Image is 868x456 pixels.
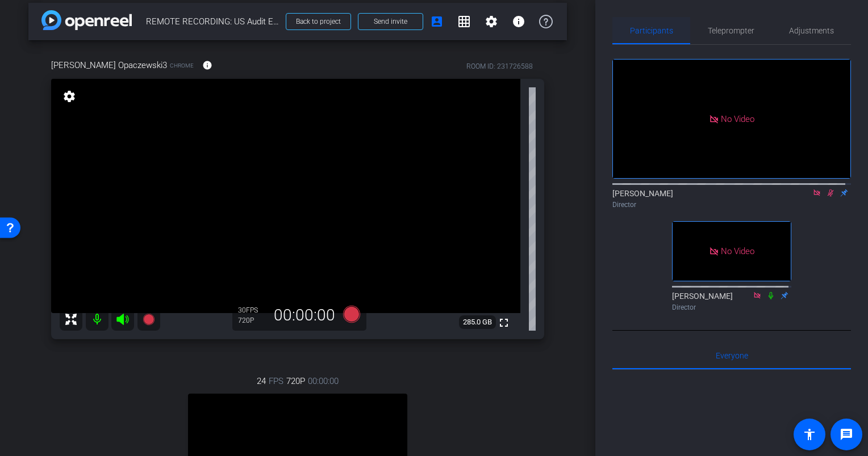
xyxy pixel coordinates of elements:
span: FPS [246,306,258,314]
div: Director [612,200,851,210]
span: Chrome [170,61,194,70]
button: Back to project [286,13,351,30]
span: 00:00:00 [308,375,339,387]
span: 720P [286,375,305,387]
mat-icon: settings [61,90,77,103]
span: Teleprompter [708,27,754,35]
span: 24 [257,375,266,387]
span: [PERSON_NAME] Opaczewski3 [51,59,167,71]
mat-icon: info [512,15,525,28]
span: Everyone [716,352,748,360]
span: Send invite [374,17,407,26]
span: Back to project [296,18,341,26]
mat-icon: fullscreen [497,316,511,330]
span: No Video [721,113,754,124]
span: Adjustments [789,27,834,35]
span: REMOTE RECORDING: US Audit Executive Leadership Forum – AI Demo (2507-11723-CS) [146,10,279,33]
mat-icon: info [202,60,212,70]
mat-icon: message [840,428,853,441]
mat-icon: account_box [430,15,444,28]
span: FPS [269,375,283,387]
mat-icon: accessibility [803,428,816,441]
button: Send invite [358,13,423,30]
div: [PERSON_NAME] [612,188,851,210]
div: 720P [238,316,266,325]
div: Director [672,302,791,313]
div: [PERSON_NAME] [672,290,791,313]
mat-icon: settings [485,15,498,28]
img: app-logo [41,10,132,30]
div: 30 [238,306,266,315]
mat-icon: grid_on [457,15,471,28]
div: 00:00:00 [266,306,343,325]
span: Participants [630,27,673,35]
div: ROOM ID: 231726588 [466,61,533,71]
span: 285.0 GB [459,315,496,329]
span: No Video [721,246,754,256]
